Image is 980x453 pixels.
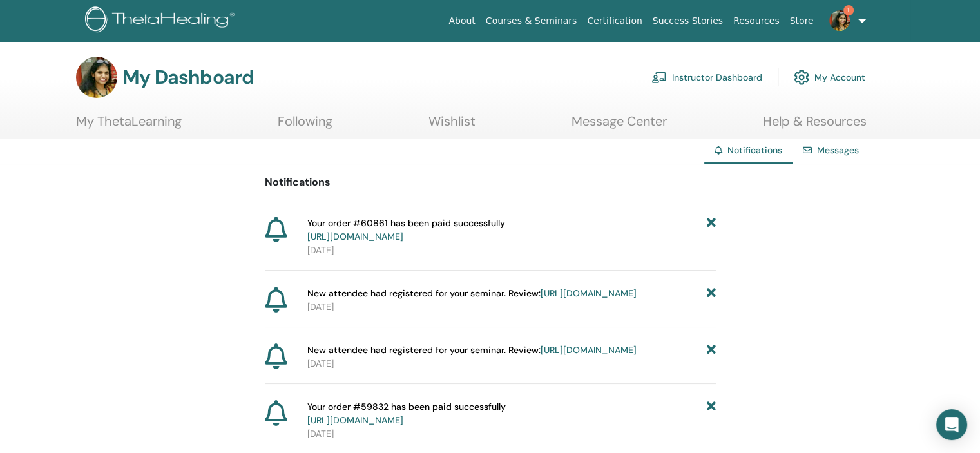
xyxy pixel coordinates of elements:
img: cog.svg [794,66,809,88]
img: chalkboard-teacher.svg [651,72,667,83]
p: [DATE] [307,357,716,371]
p: Notifications [265,175,716,190]
a: [URL][DOMAIN_NAME] [541,287,637,299]
a: Store [785,9,819,33]
div: Open Intercom Messenger [936,409,967,440]
a: About [443,9,480,33]
a: Following [278,113,332,139]
a: Message Center [572,113,667,139]
a: My Account [794,63,865,92]
span: New attendee had registered for your seminar. Review: [307,287,637,300]
a: [URL][DOMAIN_NAME] [307,231,403,242]
a: Resources [728,9,785,33]
a: Wishlist [428,113,476,139]
img: logo.png [85,6,239,35]
a: My ThetaLearning [76,113,182,139]
a: Courses & Seminars [481,9,582,33]
a: Success Stories [648,9,728,33]
a: Instructor Dashboard [651,63,762,92]
span: Notifications [727,144,782,156]
a: Messages [817,144,859,156]
img: default.jpg [829,10,850,31]
a: Help & Resources [763,113,867,139]
a: [URL][DOMAIN_NAME] [541,344,637,356]
span: 1 [843,5,854,15]
img: default.jpg [76,57,117,98]
span: New attendee had registered for your seminar. Review: [307,343,637,357]
span: Your order #59832 has been paid successfully [307,400,506,427]
p: [DATE] [307,427,716,441]
a: Certification [582,9,647,33]
a: [URL][DOMAIN_NAME] [307,414,403,426]
h3: My Dashboard [122,66,254,89]
p: [DATE] [307,300,716,314]
p: [DATE] [307,244,716,257]
span: Your order #60861 has been paid successfully [307,217,505,244]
